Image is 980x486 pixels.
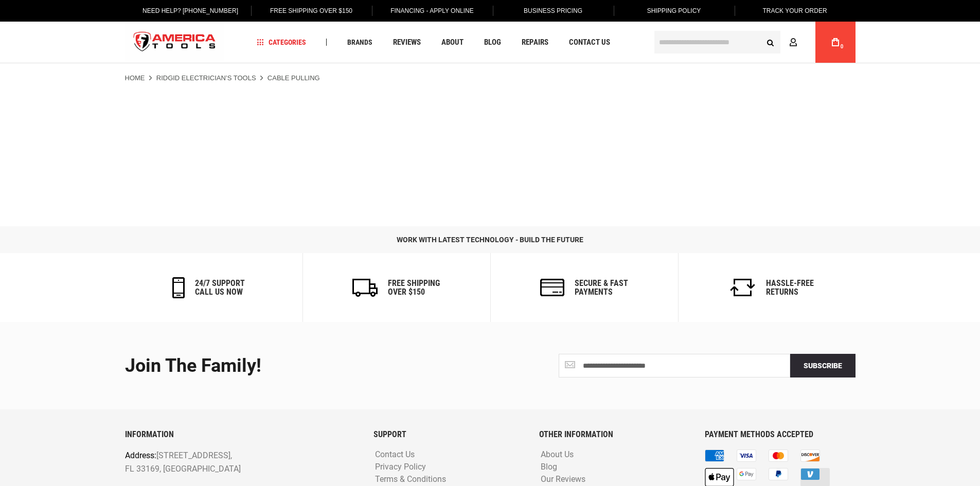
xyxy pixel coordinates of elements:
[538,475,588,484] a: Our Reviews
[766,279,814,297] h6: Hassle-Free Returns
[647,7,701,14] span: Shipping Policy
[539,430,689,439] h6: OTHER INFORMATION
[125,23,225,62] a: store logo
[479,35,506,49] a: Blog
[517,35,553,49] a: Repairs
[257,39,306,46] span: Categories
[761,32,780,52] button: Search
[125,74,145,83] a: Home
[790,354,856,377] button: Subscribe
[575,279,628,297] h6: secure & fast payments
[125,356,483,376] div: Join the Family!
[343,35,377,49] a: Brands
[372,450,417,460] a: Contact Us
[804,362,842,370] span: Subscribe
[373,430,524,439] h6: SUPPORT
[195,279,245,297] h6: 24/7 support call us now
[393,39,421,46] span: Reviews
[569,39,610,46] span: Contact Us
[347,39,372,46] span: Brands
[125,430,358,439] h6: INFORMATION
[705,430,855,439] h6: PAYMENT METHODS ACCEPTED
[564,35,615,49] a: Contact Us
[437,35,468,49] a: About
[388,279,440,297] h6: Free Shipping Over $150
[268,74,320,82] strong: Cable Pulling
[538,462,560,472] a: Blog
[125,23,225,62] img: America Tools
[441,39,464,46] span: About
[388,35,425,49] a: Reviews
[841,44,844,49] span: 0
[252,35,311,49] a: Categories
[125,451,156,461] span: Address:
[125,449,312,476] p: [STREET_ADDRESS], FL 33169, [GEOGRAPHIC_DATA]
[156,74,256,83] a: RIDGID Electrician’s Tools
[372,475,449,484] a: Terms & Conditions
[484,39,501,46] span: Blog
[826,22,845,63] a: 0
[538,450,576,460] a: About Us
[522,39,548,46] span: Repairs
[372,462,429,472] a: Privacy Policy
